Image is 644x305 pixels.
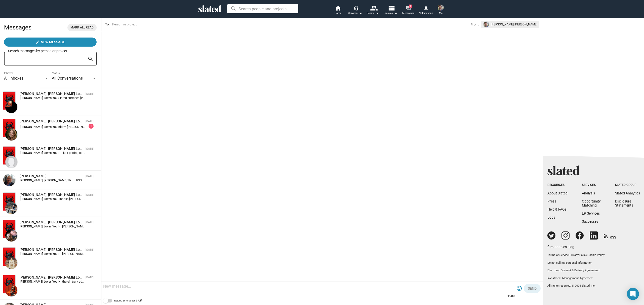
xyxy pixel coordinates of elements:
a: EP Services [582,211,600,215]
span: Projects [384,10,398,16]
span: Thanks [PERSON_NAME]! [58,197,93,201]
img: Giovanni Marconi [5,257,17,269]
div: People [367,10,379,16]
input: Search people and projects [227,4,298,13]
span: Notifications [419,10,433,16]
strong: [PERSON_NAME] Loves You: [20,151,58,155]
a: Jobs [547,215,555,219]
span: All Conversations [52,76,83,81]
mat-hint: 0/1000 [505,294,515,298]
p: All rights reserved. © 2025 Slated, Inc. [547,284,640,288]
img: Kali Loves You [3,220,15,238]
strong: [PERSON_NAME] Loves You: [20,225,58,228]
span: From: [471,22,479,27]
button: Aaron Thomas NelsonMe [435,4,447,17]
strong: [PERSON_NAME] Loves You: [20,252,58,256]
img: Guilherme [5,101,17,113]
button: Send [524,284,541,293]
time: [DATE] [86,193,94,196]
span: Me [439,10,442,16]
a: 1Messaging [399,5,417,16]
img: Lovelyn Rose [5,284,17,296]
button: Services [347,5,364,16]
strong: [PERSON_NAME] Loves You: [20,125,58,129]
a: DisclosureStatements [615,199,633,207]
a: filmonomics blog [547,241,574,249]
div: Michael Pollack [20,174,84,179]
div: Francis Manzo, Kali Loves You [20,192,84,197]
img: Kali Loves You [3,248,15,265]
img: Danielle Shapira [5,128,17,141]
h2: Messages [4,21,31,33]
div: Guilherme, Kali Loves You [20,91,84,96]
div: Slated Group [615,183,640,187]
img: Aaron Thomas Nelson [438,5,444,11]
a: Electronic Consent & Delivery Agreement [547,269,599,272]
div: Diana Ross, Kali Loves You [20,146,84,151]
div: Services [348,10,363,16]
span: Slated surfaced [PERSON_NAME] Loves You as a match for my Director interest. I would love to shar... [58,96,296,100]
mat-icon: headset_mic [354,6,358,10]
span: 1 [409,5,412,8]
img: Kali Loves You [3,92,15,110]
span: Hi [PERSON_NAME]. Thanks for reaching out. I appreciate it! Right now, I am revising the script a... [58,252,397,256]
img: Kali Loves You [3,275,15,293]
span: film [547,245,553,249]
img: Kali Loves You [3,119,15,137]
div: Services [582,183,601,187]
mat-icon: tag_faces [516,285,522,291]
span: Home [335,10,341,16]
mat-icon: search [88,55,94,63]
a: Home [329,5,347,16]
img: Francis Manzo [5,202,17,214]
mat-icon: view_list [388,4,395,12]
button: New Message [4,38,97,47]
a: Press [547,199,556,203]
span: | [587,253,588,257]
a: Help & FAQs [547,207,567,211]
div: Danielle Shapira, Kali Loves You [20,119,84,124]
div: Open Intercom Messenger [627,288,639,300]
mat-icon: create [36,40,40,44]
button: Do not sell my personal information [547,261,640,265]
img: Michael Pollack [3,174,15,186]
div: Stanley N Lozowski, Kali Loves You [20,220,84,225]
div: Giovanni Marconi, Kali Loves You [20,247,84,252]
div: Resources [547,183,568,187]
a: Cookie Policy [588,253,605,257]
a: Analysis [582,191,595,195]
a: Terms of Service [547,253,569,257]
span: New Message [41,38,65,47]
a: Privacy Policy [570,253,587,257]
strong: [PERSON_NAME] [PERSON_NAME]: [20,179,68,182]
a: Successes [582,219,598,223]
div: 1 [89,124,94,129]
a: RSS [604,232,616,240]
a: Investment Management Agreement [547,277,640,280]
mat-icon: forum [406,6,411,10]
time: [DATE] [86,120,94,123]
img: Kali Loves You [3,147,15,164]
img: Diana Ross [5,156,17,168]
span: | [569,253,570,257]
a: OpportunityMatching [582,199,601,207]
mat-icon: arrow_drop_down [374,10,380,16]
span: All Inboxes [4,76,23,81]
mat-icon: arrow_drop_down [393,10,399,16]
button: Projects [382,5,399,16]
mat-icon: home [335,5,341,11]
input: Person or project [111,22,303,27]
span: [PERSON_NAME] [PERSON_NAME] [491,22,537,27]
span: I’m just getting started on outreach and will begin approaching investors after [DATE]. I’m reach... [58,151,312,155]
strong: [PERSON_NAME] Loves You: [20,280,58,283]
span: Hi [PERSON_NAME] - I'd love to connect with you about my project [PERSON_NAME] LOVES YOU. It's a ... [58,225,516,228]
span: Send [528,284,537,293]
time: [DATE] [86,92,94,95]
img: undefined [484,22,489,27]
time: [DATE] [86,175,94,178]
strong: [PERSON_NAME] Loves You: [20,197,58,201]
span: Return/Enter to send (Off) [114,298,142,304]
time: [DATE] [86,221,94,224]
img: Stanley N Lozowski [5,229,17,242]
span: To: [105,22,109,26]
